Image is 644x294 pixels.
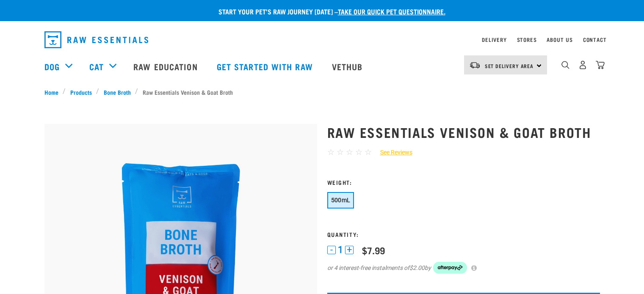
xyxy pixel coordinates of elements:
[99,88,135,96] a: Bone Broth
[327,147,334,157] span: ☆
[44,88,63,96] a: Home
[327,179,600,185] h3: Weight:
[327,192,354,209] button: 500mL
[208,49,323,83] a: Get started with Raw
[66,88,96,96] a: Products
[482,38,506,41] a: Delivery
[338,9,445,13] a: take our quick pet questionnaire.
[44,60,60,73] a: Dog
[327,246,336,254] button: -
[38,28,607,52] nav: dropdown navigation
[372,148,412,157] a: See Reviews
[561,61,569,69] img: home-icon-1@2x.png
[578,60,587,69] img: user.png
[327,262,600,274] div: or 4 interest-free instalments of by
[365,147,372,157] span: ☆
[323,49,373,83] a: Vethub
[355,147,362,157] span: ☆
[433,262,467,274] img: Afterpay
[345,246,354,254] button: +
[517,38,537,41] a: Stores
[346,147,353,157] span: ☆
[125,49,208,83] a: Raw Education
[547,38,572,41] a: About Us
[89,60,104,73] a: Cat
[409,264,425,272] span: $2.00
[331,197,351,203] span: 500mL
[485,64,534,67] span: Set Delivery Area
[327,124,600,140] h1: Raw Essentials Venison & Goat Broth
[337,147,344,157] span: ☆
[469,61,481,69] img: van-moving.png
[362,245,385,256] div: $7.99
[44,31,148,48] img: Raw Essentials Logo
[44,88,600,96] nav: breadcrumbs
[596,60,605,69] img: home-icon@2x.png
[327,231,600,237] h3: Quantity:
[338,245,343,254] span: 1
[583,38,607,41] a: Contact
